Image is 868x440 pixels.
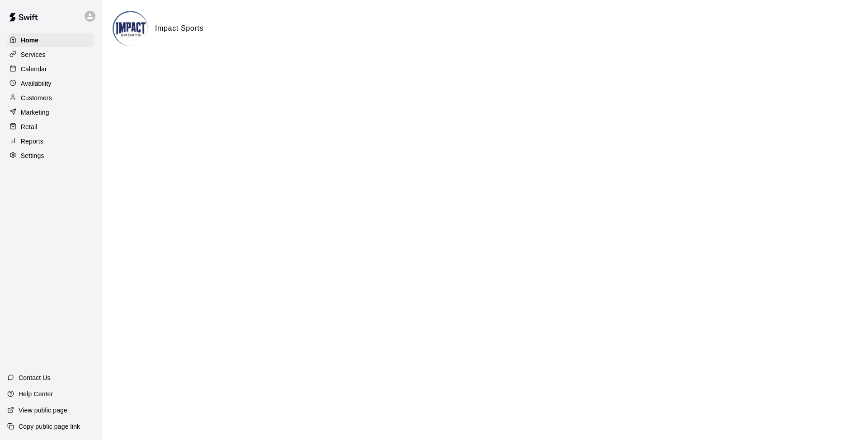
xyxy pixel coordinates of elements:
a: Customers [7,91,94,105]
p: Availability [21,79,52,88]
img: Impact Sports logo [114,12,148,46]
a: Settings [7,149,94,162]
p: Customers [21,93,52,102]
p: Reports [21,137,43,146]
p: View public page [19,406,67,415]
a: Home [7,33,94,47]
a: Marketing [7,106,94,119]
p: Home [21,36,39,45]
p: Marketing [21,108,49,117]
p: Contact Us [19,373,51,382]
a: Calendar [7,62,94,76]
p: Settings [21,151,44,160]
p: Retail [21,122,38,131]
p: Help Center [19,389,53,398]
a: Availability [7,77,94,90]
p: Copy public page link [19,422,80,431]
a: Retail [7,120,94,134]
a: Reports [7,134,94,148]
p: Calendar [21,65,47,74]
p: Services [21,50,46,59]
a: Services [7,48,94,61]
h6: Impact Sports [155,23,203,34]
